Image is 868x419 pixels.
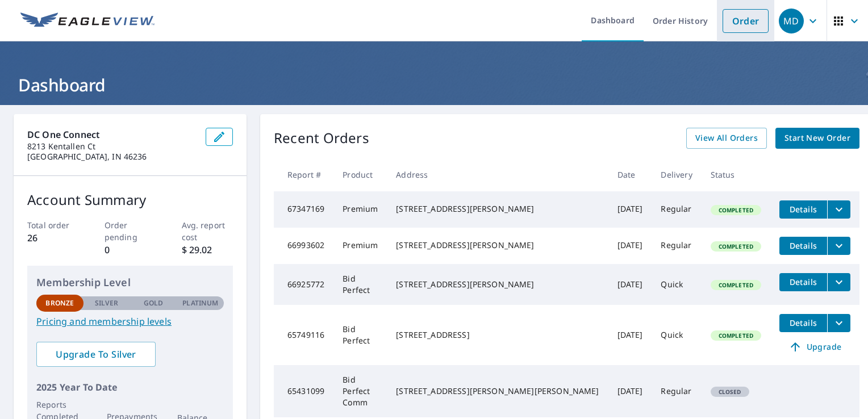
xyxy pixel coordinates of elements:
span: Details [786,276,820,287]
span: Completed [712,242,760,250]
p: Recent Orders [274,128,369,149]
p: Bronze [45,298,74,308]
button: filesDropdownBtn-65749116 [827,314,850,332]
p: Avg. report cost [182,219,233,243]
p: Gold [144,298,163,308]
span: Details [786,317,820,328]
span: Completed [712,206,760,214]
button: filesDropdownBtn-66925772 [827,273,850,291]
td: Regular [652,228,701,264]
span: Completed [712,281,760,289]
p: 2025 Year To Date [36,380,224,394]
p: [GEOGRAPHIC_DATA], IN 46236 [27,152,197,162]
div: [STREET_ADDRESS][PERSON_NAME] [396,240,599,251]
td: Premium [333,228,387,264]
p: $ 29.02 [182,243,233,257]
p: 0 [105,243,156,257]
td: Bid Perfect [333,305,387,365]
button: detailsBtn-67347169 [779,200,827,219]
td: [DATE] [608,191,652,228]
td: 66993602 [274,228,333,264]
span: Details [786,240,820,251]
p: Membership Level [36,275,224,290]
a: Pricing and membership levels [36,315,224,328]
a: Upgrade [779,338,850,356]
div: [STREET_ADDRESS][PERSON_NAME][PERSON_NAME] [396,386,599,397]
a: Order [723,9,769,33]
th: Date [608,158,652,191]
span: Start New Order [784,131,850,145]
th: Report # [274,158,333,191]
td: 67347169 [274,191,333,228]
span: Upgrade To Silver [45,348,147,361]
div: [STREET_ADDRESS] [396,329,599,341]
span: View All Orders [695,131,758,145]
p: DC One Connect [27,128,197,141]
td: 65749116 [274,305,333,365]
div: [STREET_ADDRESS][PERSON_NAME] [396,203,599,215]
td: 65431099 [274,365,333,417]
th: Delivery [652,158,701,191]
button: detailsBtn-66925772 [779,273,827,291]
th: Address [387,158,608,191]
a: Upgrade To Silver [36,342,156,367]
td: Quick [652,305,701,365]
p: Order pending [105,219,156,243]
td: Bid Perfect [333,264,387,305]
p: 26 [27,231,79,245]
button: detailsBtn-65749116 [779,314,827,332]
p: Total order [27,219,79,231]
p: Account Summary [27,190,233,210]
p: Silver [95,298,119,308]
td: [DATE] [608,228,652,264]
div: [STREET_ADDRESS][PERSON_NAME] [396,279,599,290]
span: Closed [712,388,748,396]
td: Bid Perfect Comm [333,365,387,417]
a: Start New Order [775,128,859,149]
button: detailsBtn-66993602 [779,237,827,255]
td: Premium [333,191,387,228]
td: [DATE] [608,365,652,417]
td: Quick [652,264,701,305]
th: Status [702,158,770,191]
td: [DATE] [608,264,652,305]
a: View All Orders [686,128,767,149]
span: Upgrade [786,340,844,354]
p: Platinum [182,298,218,308]
button: filesDropdownBtn-67347169 [827,200,850,219]
th: Product [333,158,387,191]
td: [DATE] [608,305,652,365]
td: 66925772 [274,264,333,305]
img: EV Logo [20,12,155,30]
td: Regular [652,365,701,417]
p: 8213 Kentallen Ct [27,141,197,152]
span: Completed [712,332,760,340]
td: Regular [652,191,701,228]
div: MD [779,9,804,33]
span: Details [786,204,820,215]
h1: Dashboard [14,73,854,97]
button: filesDropdownBtn-66993602 [827,237,850,255]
